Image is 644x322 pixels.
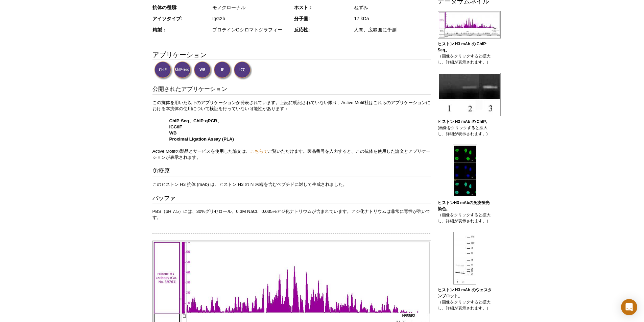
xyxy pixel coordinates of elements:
font: 抗体の種類: [152,5,178,10]
img: ウェスタンブロット検証済み [194,61,212,80]
font: WB [169,130,177,135]
font: 精製： [152,27,167,32]
font: ヒストン H3 mAb のウェスタンブロット。 [438,288,492,298]
a: こちらで [250,149,268,154]
font: 人間、広範囲に予測 [354,27,397,32]
font: ご覧いただけます。製品番号を入力すると、この抗体を使用した論文とアプリケーションが表示されます。 [152,149,430,160]
font: 公開されたアプリケーション [152,86,227,92]
img: 免疫蛍光法による検証済み [214,61,232,80]
font: Active Motifの製品とサービスを使用した論文は、 [152,149,250,154]
font: Proximal Ligation Assay (PLA) [169,137,234,142]
font: ヒストン H3 mAb の ChIP。 [438,119,490,124]
font: ホスト： [294,5,313,10]
font: ChIP-Seq、ChIP-qPCR、 [169,118,222,123]
font: ヒストンH3 mAbの免疫蛍光染色。 [438,200,490,211]
img: ChIP-Seq 検証済み [174,61,192,80]
font: ICC/IF [169,124,182,129]
img: 免疫蛍光法で検査したヒストン H3 抗体 (mAb)。 [453,145,477,197]
font: バッファ [152,195,175,201]
font: アイソタイプ: [152,16,183,21]
img: ChIP でテストされたヒストン H3 抗体 (mAb)。 [438,73,501,116]
font: （画像をクリックすると拡大し、詳細が表示されます。） [438,300,491,311]
img: ChIP-Seq でテストされたヒストン H3 抗体 (mAb)。 [438,11,501,39]
font: IgG2b [212,16,225,21]
font: 免疫原 [152,168,170,174]
font: プロテインGクロマトグラフィー [212,27,282,32]
font: ヒストン H3 mAb の ChIP-Seq。 [438,42,487,52]
font: モノクローナル [212,5,245,10]
img: 免疫細胞化学検証済み [234,61,252,80]
font: （画像をクリックすると拡大し、詳細が表示されます。） [438,54,491,65]
font: PBS（pH 7.5）には、30%グリセロール、0.3M NaCl、0.035%アジ化ナトリウムが含まれています。アジ化ナトリウムは非常に毒性が強いです。 [152,209,431,220]
div: Open Intercom Messenger [621,299,637,315]
font: 分子量: [294,16,310,21]
font: ねずみ [354,5,368,10]
font: 反応性: [294,27,310,32]
img: ウェスタンブロットでテストされたヒストン H3 抗体 (mAb)。 [453,232,476,284]
font: アプリケーション [152,51,207,58]
img: ChIP検証済み [154,61,173,80]
font: 17 kDa [354,16,369,21]
font: この抗体を用いた以下のアプリケーションが発表されています。上記に明記されていない限り、Active Motif社はこれらのアプリケーションにおける本抗体の使用について検証を行っていない可能性があ... [152,100,430,111]
font: （画像をクリックすると拡大し、詳細が表示されます。） [438,213,491,223]
font: (画像をクリックすると拡大し、詳細が表示されます。) [438,125,488,136]
font: このヒストン H3 抗体 (mAb) は、ヒストン H3 の N 末端を含むペプチドに対して生成されました。 [152,182,347,187]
